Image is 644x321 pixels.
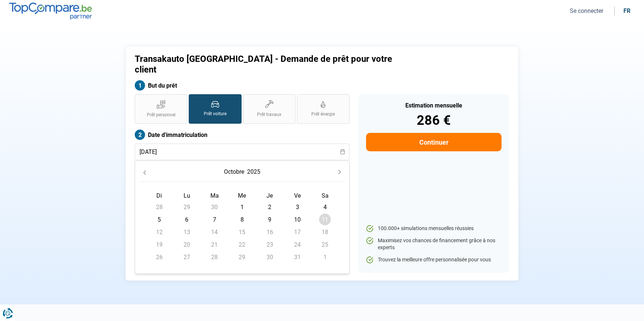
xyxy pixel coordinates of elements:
li: Trouvez la meilleure offre personnalisée pour vous [366,256,502,264]
span: 24 [292,239,303,250]
td: 26 [145,251,173,263]
span: 29 [181,201,193,213]
span: Me [238,192,246,199]
td: 16 [256,226,283,238]
span: Di [156,192,162,199]
span: Sa [322,192,329,199]
td: 27 [173,251,200,263]
button: Continuer [366,133,502,151]
td: 28 [201,251,228,263]
span: 6 [181,214,193,225]
span: 8 [236,214,248,225]
span: Prêt travaux [257,112,281,118]
span: 3 [292,201,303,213]
td: 22 [228,238,256,251]
label: But du prêt [135,80,350,91]
span: 18 [319,226,331,238]
span: 12 [153,226,165,238]
span: 15 [236,226,248,238]
span: 1 [236,201,248,213]
td: 12 [145,226,173,238]
span: Prêt voiture [204,111,227,117]
li: 100.000+ simulations mensuelles réussies [366,225,502,232]
td: 28 [145,201,173,213]
span: Ve [294,192,301,199]
span: 29 [236,251,248,263]
span: 30 [264,251,276,263]
span: 28 [209,251,220,263]
span: 2 [264,201,276,213]
td: 19 [145,238,173,251]
td: 25 [311,238,339,251]
li: Maximisez vos chances de financement grâce à nos experts [366,237,502,251]
span: 27 [181,251,193,263]
td: 7 [201,213,228,226]
button: Choose Month [222,165,246,179]
span: 22 [236,239,248,250]
span: Lu [184,192,190,199]
td: 23 [256,238,283,251]
td: 29 [228,251,256,263]
div: 286 € [366,114,502,127]
span: 16 [264,226,276,238]
td: 18 [311,226,339,238]
span: 21 [209,239,220,250]
span: 28 [153,201,165,213]
td: 30 [201,201,228,213]
td: 1 [228,201,256,213]
td: 4 [311,201,339,213]
td: 10 [283,213,311,226]
span: 1 [319,251,331,263]
button: Choose Year [246,165,262,179]
td: 14 [201,226,228,238]
span: Je [267,192,273,199]
span: 31 [292,251,303,263]
span: 30 [209,201,220,213]
td: 6 [173,213,200,226]
span: 10 [292,214,303,225]
td: 1 [311,251,339,263]
td: 2 [256,201,283,213]
span: 19 [153,239,165,250]
span: 11 [319,214,331,225]
span: Prêt personnel [147,112,176,118]
span: 5 [153,214,165,225]
div: Estimation mensuelle [366,103,502,109]
span: 20 [181,239,193,250]
span: 9 [264,214,276,225]
span: 14 [209,226,220,238]
input: jj/mm/aaaa [135,144,350,160]
td: 3 [283,201,311,213]
span: 7 [209,214,220,225]
td: 29 [173,201,200,213]
button: Se connecter [568,7,605,15]
td: 15 [228,226,256,238]
span: 4 [319,201,331,213]
td: 13 [173,226,200,238]
td: 5 [145,213,173,226]
td: 11 [311,213,339,226]
button: Previous Month [140,167,150,177]
span: Ma [210,192,219,199]
td: 31 [283,251,311,263]
div: Choose Date [135,160,350,274]
span: 23 [264,239,276,250]
span: 17 [292,226,303,238]
button: Next Month [334,167,345,177]
td: 24 [283,238,311,251]
td: 17 [283,226,311,238]
td: 30 [256,251,283,263]
span: Prêt énergie [311,111,335,117]
td: 20 [173,238,200,251]
span: 25 [319,239,331,250]
h1: Transakauto [GEOGRAPHIC_DATA] - Demande de prêt pour votre client [135,54,413,75]
span: 26 [153,251,165,263]
label: Date d'immatriculation [135,130,350,140]
span: 13 [181,226,193,238]
td: 9 [256,213,283,226]
div: fr [623,7,630,14]
td: 21 [201,238,228,251]
img: TopCompare.be [9,3,92,19]
td: 8 [228,213,256,226]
